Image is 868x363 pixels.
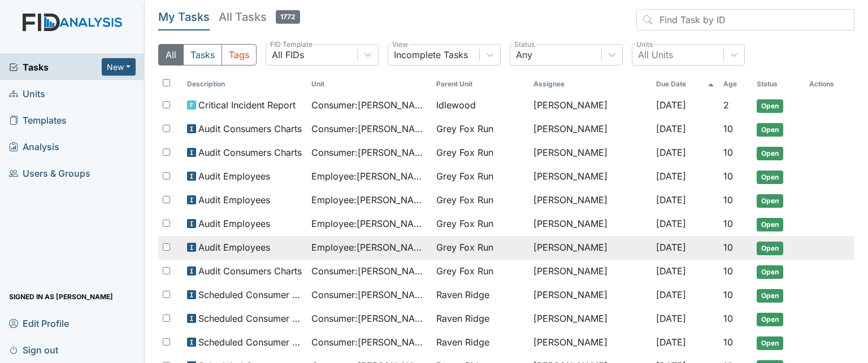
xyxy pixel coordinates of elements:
[652,75,719,94] th: Toggle SortBy
[436,288,489,301] span: Raven Ridge
[656,265,686,277] span: [DATE]
[222,44,257,65] button: Tags
[656,313,686,324] span: [DATE]
[723,99,729,111] span: 2
[198,240,270,254] span: Audit Employees
[436,335,489,349] span: Raven Ridge
[163,79,170,86] input: Toggle All Rows Selected
[656,336,686,348] span: [DATE]
[529,75,651,94] th: Assignee
[529,236,651,260] td: [PERSON_NAME]
[723,289,733,300] span: 10
[198,98,296,112] span: Critical Incident Report
[636,9,854,30] input: Find Task by ID
[757,218,783,231] span: Open
[158,9,210,25] h5: My Tasks
[656,147,686,158] span: [DATE]
[307,75,432,94] th: Toggle SortBy
[757,265,783,279] span: Open
[311,312,427,325] span: Consumer : [PERSON_NAME]
[757,242,783,255] span: Open
[311,193,427,207] span: Employee : [PERSON_NAME]
[198,193,270,207] span: Audit Employees
[656,194,686,205] span: [DATE]
[198,335,303,349] span: Scheduled Consumer Chart Review
[436,169,493,183] span: Grey Fox Run
[656,170,686,182] span: [DATE]
[198,264,302,278] span: Audit Consumers Charts
[757,313,783,326] span: Open
[529,260,651,283] td: [PERSON_NAME]
[436,264,493,278] span: Grey Fox Run
[436,240,493,254] span: Grey Fox Run
[198,122,302,135] span: Audit Consumers Charts
[656,218,686,229] span: [DATE]
[723,123,733,134] span: 10
[723,313,733,324] span: 10
[752,75,805,94] th: Toggle SortBy
[9,85,45,102] span: Units
[272,48,304,62] div: All FIDs
[723,242,733,253] span: 10
[102,58,136,76] button: New
[436,193,493,207] span: Grey Fox Run
[276,10,300,24] span: 1772
[529,141,651,165] td: [PERSON_NAME]
[757,99,783,113] span: Open
[529,307,651,331] td: [PERSON_NAME]
[432,75,529,94] th: Toggle SortBy
[311,169,427,183] span: Employee : [PERSON_NAME], [PERSON_NAME]
[9,164,90,182] span: Users & Groups
[436,146,493,159] span: Grey Fox Run
[529,117,651,141] td: [PERSON_NAME]
[311,217,427,230] span: Employee : [PERSON_NAME]
[198,169,270,183] span: Audit Employees
[198,288,303,301] span: Scheduled Consumer Chart Review
[198,146,302,159] span: Audit Consumers Charts
[9,60,102,74] a: Tasks
[656,123,686,134] span: [DATE]
[436,217,493,230] span: Grey Fox Run
[723,147,733,158] span: 10
[757,336,783,350] span: Open
[656,99,686,111] span: [DATE]
[436,312,489,325] span: Raven Ridge
[757,289,783,303] span: Open
[723,218,733,229] span: 10
[9,111,67,129] span: Templates
[719,75,752,94] th: Toggle SortBy
[436,122,493,135] span: Grey Fox Run
[757,147,783,160] span: Open
[311,98,427,112] span: Consumer : [PERSON_NAME]
[436,98,476,112] span: Idlewood
[198,312,303,325] span: Scheduled Consumer Chart Review
[311,335,427,349] span: Consumer : [PERSON_NAME]
[311,288,427,301] span: Consumer : [PERSON_NAME]
[656,289,686,300] span: [DATE]
[529,212,651,236] td: [PERSON_NAME]
[757,170,783,184] span: Open
[9,288,113,305] span: Signed in as [PERSON_NAME]
[529,189,651,212] td: [PERSON_NAME]
[9,341,58,358] span: Sign out
[311,122,427,135] span: Consumer : [PERSON_NAME]
[9,314,69,332] span: Edit Profile
[311,146,427,159] span: Consumer : [PERSON_NAME]
[158,44,257,65] div: Type filter
[638,48,673,62] div: All Units
[529,94,651,117] td: [PERSON_NAME]
[723,194,733,205] span: 10
[656,242,686,253] span: [DATE]
[805,75,854,94] th: Actions
[529,283,651,307] td: [PERSON_NAME]
[158,44,184,65] button: All
[198,217,270,230] span: Audit Employees
[9,138,59,155] span: Analysis
[529,165,651,189] td: [PERSON_NAME]
[723,336,733,348] span: 10
[394,48,468,62] div: Incomplete Tasks
[529,331,651,355] td: [PERSON_NAME]
[723,170,733,182] span: 10
[311,264,427,278] span: Consumer : [PERSON_NAME]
